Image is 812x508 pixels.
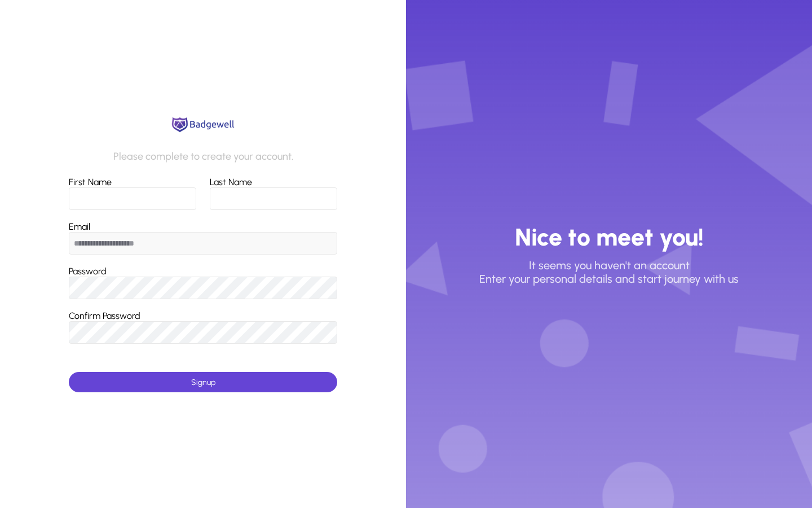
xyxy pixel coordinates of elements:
[210,177,252,187] label: Last Name
[69,372,337,392] button: Signup
[113,149,293,164] p: Please complete to create your account.
[69,310,140,321] label: Confirm Password
[69,177,112,187] label: First Name
[515,222,704,252] h3: Nice to meet you!
[69,221,90,232] label: Email
[69,266,107,277] label: Password
[169,116,237,134] img: logo.png
[479,272,739,286] p: Enter your personal details and start journey with us
[191,378,215,387] span: Signup
[529,259,690,272] p: It seems you haven't an account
